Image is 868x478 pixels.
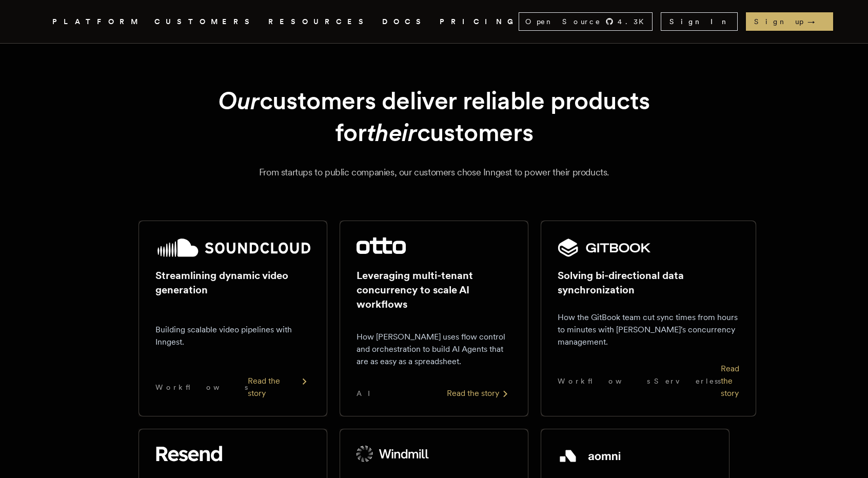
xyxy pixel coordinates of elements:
[558,237,651,258] img: GitBook
[52,15,142,28] button: PLATFORM
[139,221,327,416] a: SoundCloud logoStreamlining dynamic video generationBuilding scalable video pipelines with Innges...
[654,376,721,386] span: Serverless
[558,311,739,348] p: How the GitBook team cut sync times from hours to minutes with [PERSON_NAME]'s concurrency manage...
[340,221,528,416] a: Otto logoLeveraging multi-tenant concurrency to scale AI workflowsHow [PERSON_NAME] uses flow con...
[154,15,256,28] a: CUSTOMERS
[218,86,260,115] em: Our
[155,268,310,297] h2: Streamlining dynamic video generation
[525,16,601,27] span: Open Source
[541,221,729,416] a: GitBook logoSolving bi-directional data synchronizationHow the GitBook team cut sync times from h...
[447,387,511,400] div: Read the story
[357,388,379,399] span: AI
[268,15,370,28] button: RESOURCES
[155,324,310,348] p: Building scalable video pipelines with Inngest.
[155,446,222,462] img: Resend
[618,16,650,27] span: 4.3 K
[807,16,825,27] span: →
[558,268,739,297] h2: Solving bi-directional data synchronization
[661,12,738,31] a: Sign In
[357,331,511,368] p: How [PERSON_NAME] uses flow control and orchestration to build AI Agents that are as easy as a sp...
[721,363,739,400] div: Read the story
[155,237,310,258] img: SoundCloud
[357,446,429,462] img: Windmill
[357,237,406,254] img: Otto
[163,85,705,149] h1: customers deliver reliable products for customers
[367,117,417,147] em: their
[155,382,248,392] span: Workflows
[382,15,427,28] a: DOCS
[65,165,803,180] p: From startups to public companies, our customers chose Inngest to power their products.
[357,268,511,311] h2: Leveraging multi-tenant concurrency to scale AI workflows
[248,375,310,400] div: Read the story
[440,15,519,28] a: PRICING
[558,446,623,466] img: Aomni
[746,12,833,31] a: Sign up
[558,376,650,386] span: Workflows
